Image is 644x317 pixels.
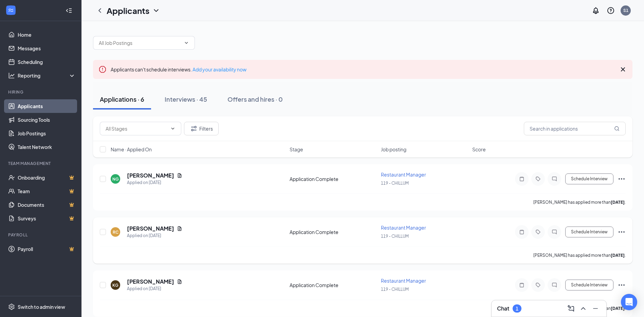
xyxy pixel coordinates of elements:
[192,66,246,72] a: Add your availability now
[96,6,104,15] svg: ChevronLeft
[18,72,76,79] div: Reporting
[112,176,119,182] div: NG
[566,303,576,314] button: ComposeMessage
[533,252,626,258] p: [PERSON_NAME] has applied more than .
[618,175,626,183] svg: Ellipses
[381,287,409,292] span: 119 - CHILLUM
[127,172,174,179] h5: [PERSON_NAME]
[18,28,76,41] a: Home
[18,242,76,256] a: PayrollCrown
[518,176,526,182] svg: Note
[18,198,76,212] a: DocumentsCrown
[170,126,176,131] svg: ChevronDown
[472,146,486,153] span: Score
[591,304,600,313] svg: Minimize
[611,253,625,258] b: [DATE]
[578,303,589,314] button: ChevronUp
[579,304,587,313] svg: ChevronUp
[534,176,542,182] svg: Tag
[112,282,118,288] div: KG
[127,278,174,285] h5: [PERSON_NAME]
[621,294,637,310] div: Open Intercom Messenger
[8,303,15,310] svg: Settings
[127,179,182,186] div: Applied on [DATE]
[18,55,76,69] a: Scheduling
[290,176,377,182] div: Application Complete
[290,282,377,288] div: Application Complete
[611,306,625,311] b: [DATE]
[18,303,65,310] div: Switch to admin view
[533,199,626,205] p: [PERSON_NAME] has applied more than .
[66,7,72,14] svg: Collapse
[184,122,219,135] button: Filter Filters
[8,161,74,166] div: Team Management
[590,303,601,314] button: Minimize
[165,95,207,103] div: Interviews · 45
[518,229,526,235] svg: Note
[550,282,558,288] svg: ChatInactive
[381,224,426,231] span: Restaurant Manager
[18,212,76,225] a: SurveysCrown
[565,227,613,237] button: Schedule Interview
[534,282,542,288] svg: Tag
[567,304,575,313] svg: ComposeMessage
[106,125,167,132] input: All Stages
[290,229,377,235] div: Application Complete
[8,89,74,95] div: Hiring
[381,234,409,239] span: 119 - CHILLUM
[177,279,182,284] svg: Document
[99,39,181,47] input: All Job Postings
[18,41,76,55] a: Messages
[565,173,613,184] button: Schedule Interview
[100,95,144,103] div: Applications · 6
[516,306,518,312] div: 1
[107,5,149,16] h1: Applicants
[111,66,246,72] span: Applicants can't schedule interviews.
[611,200,625,205] b: [DATE]
[177,226,182,231] svg: Document
[618,281,626,289] svg: Ellipses
[18,127,76,140] a: Job Postings
[184,40,189,46] svg: ChevronDown
[8,232,74,238] div: Payroll
[565,280,613,290] button: Schedule Interview
[518,282,526,288] svg: Note
[227,95,283,103] div: Offers and hires · 0
[550,176,558,182] svg: ChatInactive
[190,124,198,133] svg: Filter
[381,146,406,153] span: Job posting
[177,173,182,178] svg: Document
[127,225,174,232] h5: [PERSON_NAME]
[381,181,409,186] span: 119 - CHILLUM
[381,278,426,284] span: Restaurant Manager
[381,171,426,178] span: Restaurant Manager
[550,229,558,235] svg: ChatInactive
[524,122,626,135] input: Search in applications
[623,7,628,13] div: S1
[127,285,182,292] div: Applied on [DATE]
[619,65,627,73] svg: Cross
[111,146,152,153] span: Name · Applied On
[497,305,509,312] h3: Chat
[113,229,118,235] div: RC
[8,72,15,79] svg: Analysis
[614,126,620,131] svg: MagnifyingGlass
[18,113,76,127] a: Sourcing Tools
[592,6,600,15] svg: Notifications
[18,171,76,184] a: OnboardingCrown
[607,6,615,15] svg: QuestionInfo
[18,140,76,154] a: Talent Network
[290,146,303,153] span: Stage
[18,184,76,198] a: TeamCrown
[127,232,182,239] div: Applied on [DATE]
[98,65,107,73] svg: Error
[152,6,160,15] svg: ChevronDown
[534,229,542,235] svg: Tag
[7,7,14,14] svg: WorkstreamLogo
[18,99,76,113] a: Applicants
[618,228,626,236] svg: Ellipses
